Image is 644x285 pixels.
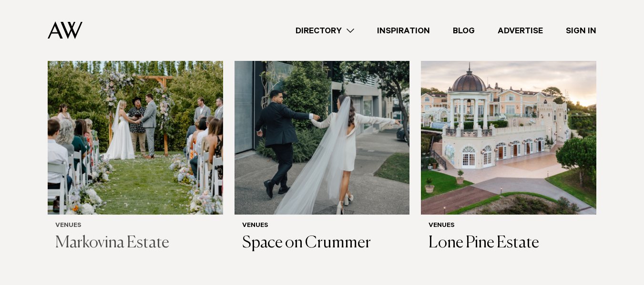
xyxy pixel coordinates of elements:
[242,222,402,230] h6: Venues
[441,24,486,37] a: Blog
[242,234,402,253] h3: Space on Crummer
[429,234,589,253] h3: Lone Pine Estate
[55,222,215,230] h6: Venues
[429,222,589,230] h6: Venues
[284,24,366,37] a: Directory
[366,24,441,37] a: Inspiration
[486,24,554,37] a: Advertise
[55,234,215,253] h3: Markovina Estate
[48,21,82,39] img: Auckland Weddings Logo
[554,24,608,37] a: Sign In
